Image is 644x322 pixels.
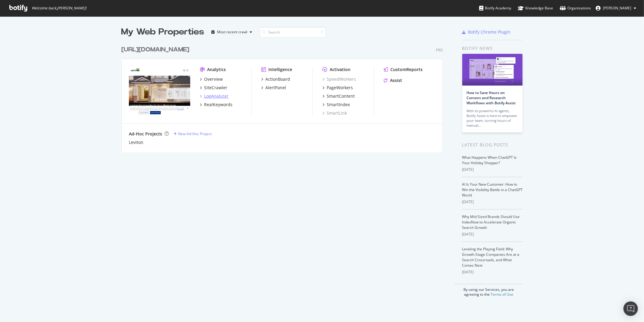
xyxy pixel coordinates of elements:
img: website_grey.svg [10,16,14,21]
button: Most recent crawl [209,27,255,37]
a: Leveling the Playing Field: Why Growth-Stage Companies Are at a Search Crossroads, and What Comes... [462,246,520,268]
div: My Web Properties [121,26,204,38]
div: Activation [330,67,351,73]
span: Welcome back, [PERSON_NAME] ! [32,6,86,11]
button: [PERSON_NAME] [591,3,641,13]
a: PageWorkers [322,85,353,91]
div: RealKeywords [204,102,232,108]
div: New Ad-Hoc Project [178,131,212,136]
a: AI Is Your New Customer: How to Win the Visibility Battle in a ChatGPT World [462,182,523,198]
div: grid [121,38,448,152]
div: ActionBoard [265,76,290,82]
a: ActionBoard [261,76,290,82]
div: Botify Academy [479,5,511,11]
div: SmartContent [327,93,355,99]
div: Domain: [DOMAIN_NAME] [16,16,66,21]
a: Leviton [129,139,143,145]
div: By using our Services, you are agreeing to the [455,284,523,297]
a: CustomReports [384,67,423,73]
a: RealKeywords [200,102,232,108]
div: AlertPanel [265,85,286,91]
div: Keywords by Traffic [68,36,100,40]
a: SiteCrawler [200,85,227,91]
a: Why Mid-Sized Brands Should Use IndexNow to Accelerate Organic Search Growth [462,214,520,230]
a: Botify Chrome Plugin [462,29,511,35]
a: SmartLink [322,110,347,116]
a: Terms of Use [491,292,513,297]
a: Overview [200,76,223,82]
div: [DATE] [462,167,523,172]
img: tab_domain_overview_orange.svg [18,35,22,40]
div: SiteCrawler [204,85,227,91]
div: Overview [204,76,223,82]
div: PageWorkers [327,85,353,91]
div: Pro [436,47,443,53]
a: SpeedWorkers [322,76,356,82]
div: Intelligence [268,67,292,73]
div: Botify Chrome Plugin [468,29,511,35]
img: How to Save Hours on Content and Research Workflows with Botify Assist [462,54,523,86]
div: [DATE] [462,199,523,205]
div: Knowledge Base [518,5,553,11]
div: Ad-Hoc Projects [129,131,162,137]
a: What Happens When ChatGPT Is Your Holiday Shopper? [462,155,517,165]
a: [URL][DOMAIN_NAME] [121,45,192,54]
a: AlertPanel [261,85,286,91]
div: Most recent crawl [217,30,248,34]
a: LogAnalyzer [200,93,229,99]
div: [DATE] [462,232,523,237]
div: Botify news [462,45,523,52]
div: Latest Blog Posts [462,141,523,148]
div: SmartIndex [327,102,350,108]
div: Assist [390,77,402,83]
a: Assist [384,77,402,83]
div: Open Intercom Messenger [623,301,638,316]
a: SmartIndex [322,102,350,108]
div: With its powerful AI agents, Botify Assist is here to empower your team, turning hours of manual… [467,109,518,128]
div: CustomReports [390,67,423,73]
img: logo_orange.svg [10,10,14,15]
div: Analytics [207,67,226,73]
div: [DATE] [462,269,523,275]
span: Kara LoRe [603,5,631,11]
div: Domain Overview [24,36,54,40]
input: Search [260,27,326,37]
a: SmartContent [322,93,355,99]
img: tab_keywords_by_traffic_grey.svg [61,35,66,40]
div: [URL][DOMAIN_NAME] [121,45,189,54]
div: Organizations [560,5,591,11]
a: New Ad-Hoc Project [174,131,212,136]
a: How to Save Hours on Content and Research Workflows with Botify Assist [467,90,516,106]
div: v 4.0.25 [17,10,30,15]
img: https://leviton.com/ [129,67,190,115]
div: LogAnalyzer [204,93,229,99]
